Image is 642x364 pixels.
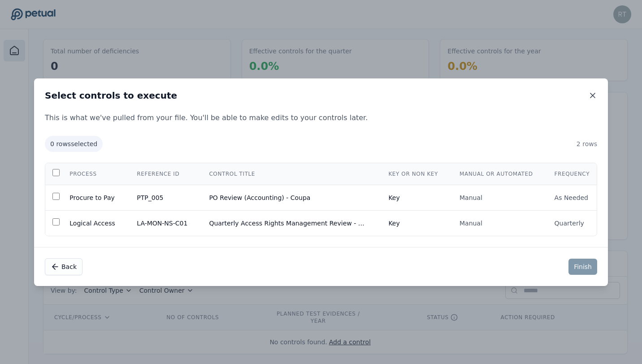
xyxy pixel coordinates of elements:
td: As Needed [544,185,601,210]
td: PTP_005 [126,185,198,210]
span: 2 rows [577,139,597,148]
th: Control Title [198,163,377,185]
td: Key [377,210,449,236]
h2: Select controls to execute [45,89,177,102]
td: Key [377,185,449,210]
th: Process [59,163,126,185]
td: Procure to Pay [59,185,126,210]
td: LA-MON-NS-C01 [126,210,198,236]
p: This is what we've pulled from your file. You'll be able to make edits to your controls later. [34,113,608,123]
th: Reference ID [126,163,198,185]
td: Manual [449,185,544,210]
th: Manual or Automated [449,163,544,185]
button: Finish [568,259,597,275]
button: Back [45,258,82,275]
td: Quarterly [544,210,601,236]
td: Manual [449,210,544,236]
th: Key or Non Key [377,163,449,185]
td: Quarterly Access Rights Management Review - Netsuite [198,210,377,236]
span: 0 rows selected [45,136,103,152]
td: PO Review (Accounting) - Coupa [198,185,377,210]
th: Frequency [544,163,601,185]
td: Logical Access [59,210,126,236]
